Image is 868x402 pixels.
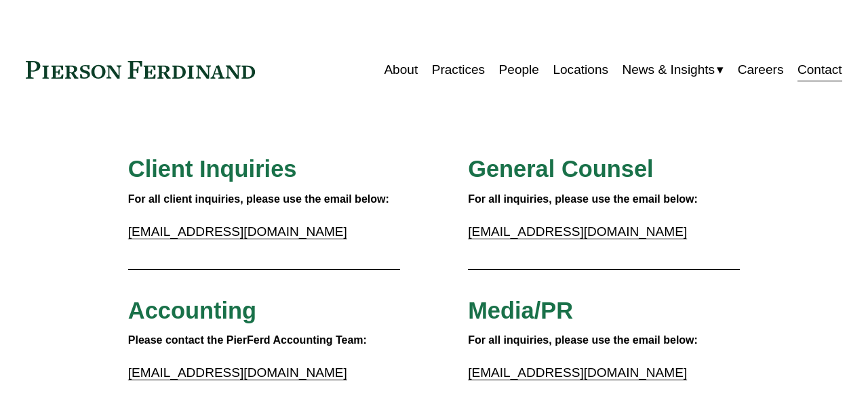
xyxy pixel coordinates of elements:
a: [EMAIL_ADDRESS][DOMAIN_NAME] [128,224,347,239]
a: Locations [553,57,608,83]
a: Practices [432,57,485,83]
strong: For all client inquiries, please use the email below: [128,193,389,205]
a: [EMAIL_ADDRESS][DOMAIN_NAME] [128,365,347,380]
span: General Counsel [468,156,654,182]
a: Careers [738,57,784,83]
span: Media/PR [468,298,573,323]
a: Contact [797,57,842,83]
span: Client Inquiries [128,156,297,182]
a: People [499,57,539,83]
strong: For all inquiries, please use the email below: [468,334,698,346]
strong: For all inquiries, please use the email below: [468,193,698,205]
a: About [384,57,418,83]
a: folder dropdown [622,57,724,83]
a: [EMAIL_ADDRESS][DOMAIN_NAME] [468,365,687,380]
strong: Please contact the PierFerd Accounting Team: [128,334,367,346]
span: News & Insights [622,58,715,81]
span: Accounting [128,298,256,323]
a: [EMAIL_ADDRESS][DOMAIN_NAME] [468,224,687,239]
